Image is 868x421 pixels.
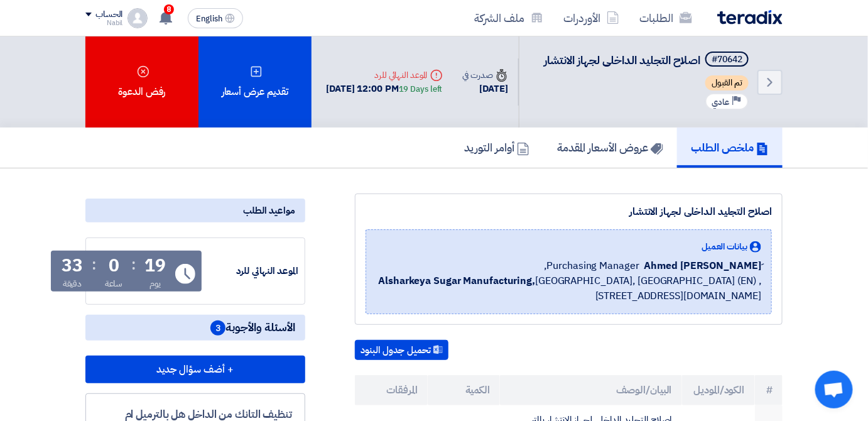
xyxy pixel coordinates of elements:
[85,199,305,222] div: مواعيد الطلب
[149,277,161,290] div: يوم
[85,356,305,383] button: + أضف سؤال جديد
[188,8,243,28] button: English
[500,375,681,405] th: البيان/الوصف
[543,128,677,168] a: عروض الأسعار المقدمة
[62,257,83,275] div: 33
[553,3,629,33] a: الأوردرات
[712,55,742,64] div: #70642
[717,10,783,25] img: Teradix logo
[109,257,119,275] div: 0
[677,128,783,168] a: ملخص الطلب
[629,3,702,33] a: الطلبات
[705,75,749,90] span: تم القبول
[544,52,751,69] h5: اصلاح التجليد الداخلى لجهاز الانتشار
[105,277,123,290] div: ساعة
[702,240,747,253] span: بيانات العميل
[463,82,508,96] div: [DATE]
[464,3,553,33] a: ملف الشركة
[198,36,312,128] div: تقديم عرض أسعار
[355,375,428,405] th: المرفقات
[95,9,122,20] div: الحساب
[557,140,663,155] h5: عروض الأسعار المقدمة
[131,253,136,276] div: :
[63,277,82,290] div: دقيقة
[85,36,198,128] div: رفض الدعوة
[712,96,729,108] span: عادي
[450,128,543,168] a: أوامر التوريد
[366,204,772,219] div: اصلاح التجليد الداخلى لجهاز الانتشار
[127,8,148,28] img: profile_test.png
[355,340,448,360] button: تحميل جدول البنود
[691,140,769,155] h5: ملخص الطلب
[464,140,529,155] h5: أوامر التوريد
[196,14,222,23] span: English
[815,371,853,408] a: Open chat
[755,375,783,405] th: #
[463,68,508,82] div: صدرت في
[326,68,442,82] div: الموعد النهائي للرد
[210,320,225,336] span: 3
[92,253,96,276] div: :
[210,320,295,336] span: الأسئلة والأجوبة
[545,258,639,273] span: Purchasing Manager,
[428,375,501,405] th: الكمية
[544,52,700,68] span: اصلاح التجليد الداخلى لجهاز الانتشار
[144,257,166,275] div: 19
[376,273,761,303] span: [GEOGRAPHIC_DATA], [GEOGRAPHIC_DATA] (EN) ,[STREET_ADDRESS][DOMAIN_NAME]
[644,258,761,273] span: ِAhmed [PERSON_NAME]
[399,83,443,96] div: 19 Days left
[682,375,755,405] th: الكود/الموديل
[378,273,535,288] b: Alsharkeya Sugar Manufacturing,
[85,19,122,26] div: Nabil
[204,264,298,278] div: الموعد النهائي للرد
[326,82,442,96] div: [DATE] 12:00 PM
[164,4,174,14] span: 8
